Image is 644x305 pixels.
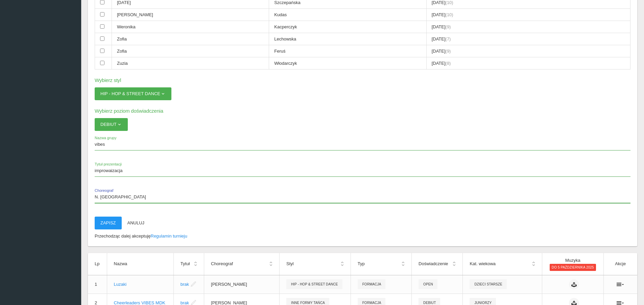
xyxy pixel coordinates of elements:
[88,275,107,294] td: 1
[122,217,150,229] button: Anuluj
[107,253,173,275] th: Nazwa
[95,190,630,203] input: Choreograf
[95,233,630,240] p: Przechodząc dalej akceptuję
[542,253,603,275] th: Muzyka
[286,279,342,289] span: Hip - Hop & Street Dance
[95,76,630,84] h6: Wybierz styl
[446,36,451,41] span: (7)
[151,233,187,239] a: Regulamin turnieju
[88,253,107,275] th: Lp
[112,57,269,70] td: Zuzia
[114,281,167,288] div: Luzaki
[95,164,630,177] input: Tytuł prezentacji
[426,9,630,21] td: [DATE]
[280,253,351,275] th: Styl
[446,24,451,29] span: (9)
[95,107,630,115] h6: Wybierz poziom doświadczenia
[95,118,128,131] button: Debiut
[269,21,426,33] td: Kacperczyk
[426,45,630,57] td: [DATE]
[269,57,426,70] td: Włodarczyk
[269,9,426,21] td: Kudas
[112,21,269,33] td: Weronika
[112,45,269,57] td: Zofia
[204,275,280,294] td: [PERSON_NAME]
[351,253,411,275] th: Typ
[446,49,451,54] span: (9)
[446,12,453,17] span: (10)
[426,57,630,70] td: [DATE]
[426,33,630,45] td: [DATE]
[358,279,386,289] span: Formacja
[181,282,189,287] a: brak
[550,264,596,271] span: do 5 października 2025
[470,279,506,289] span: Dzieci Starsze
[446,61,451,66] span: (8)
[95,138,630,150] input: Nazwa grupy
[95,217,122,229] button: Zapisz
[269,33,426,45] td: Lechowska
[419,279,437,289] span: Open
[269,45,426,57] td: Feruś
[463,253,542,275] th: Kat. wiekowa
[112,33,269,45] td: Zofia
[603,253,637,275] th: Akcje
[112,9,269,21] td: [PERSON_NAME]
[204,253,280,275] th: Choreograf
[426,21,630,33] td: [DATE]
[95,87,171,100] button: Hip - Hop & Street Dance
[412,253,463,275] th: Doświadczenie
[173,253,204,275] th: Tytuł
